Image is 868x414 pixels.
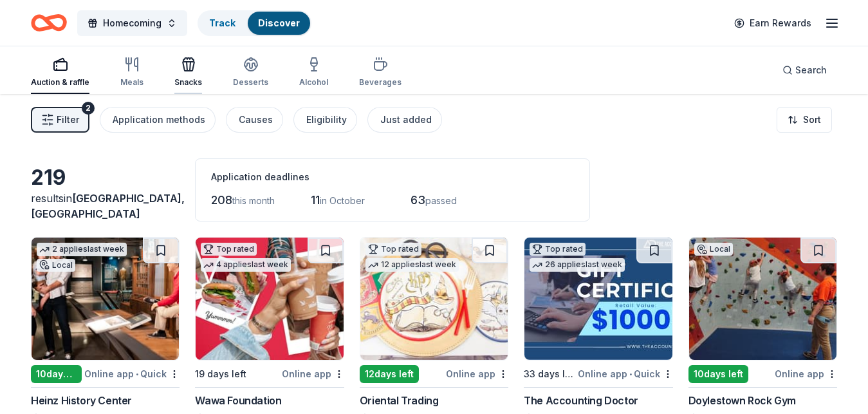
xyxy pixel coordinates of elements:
[209,17,235,28] a: Track
[211,169,574,185] div: Application deadlines
[530,243,586,256] div: Top rated
[31,77,89,88] div: Auction & raffle
[360,365,419,383] div: 12 days left
[31,8,67,38] a: Home
[299,52,328,94] button: Alcohol
[425,195,457,206] span: passed
[258,17,300,28] a: Discover
[524,366,575,382] div: 33 days left
[775,366,837,382] div: Online app
[411,193,425,207] span: 63
[239,112,273,127] div: Causes
[629,369,632,379] span: •
[226,107,283,133] button: Causes
[31,192,185,220] span: in
[365,258,459,272] div: 12 applies last week
[57,112,79,127] span: Filter
[31,107,89,133] button: Filter2
[82,102,95,115] div: 2
[233,77,268,88] div: Desserts
[360,393,439,408] div: Oriental Trading
[360,238,508,360] img: Image for Oriental Trading
[136,369,138,379] span: •
[195,366,246,382] div: 19 days left
[31,165,180,191] div: 219
[282,366,344,382] div: Online app
[201,258,291,272] div: 4 applies last week
[795,62,827,78] span: Search
[359,77,402,88] div: Beverages
[31,192,185,220] span: [GEOGRAPHIC_DATA], [GEOGRAPHIC_DATA]
[31,191,180,221] div: results
[359,52,402,94] button: Beverages
[31,52,89,94] button: Auction & raffle
[100,107,216,133] button: Application methods
[196,238,343,360] img: Image for Wawa Foundation
[201,243,257,256] div: Top rated
[32,238,179,360] img: Image for Heinz History Center
[688,393,796,408] div: Doylestown Rock Gym
[37,243,127,256] div: 2 applies last week
[803,112,821,127] span: Sort
[232,195,275,206] span: this month
[120,77,143,88] div: Meals
[726,12,819,35] a: Earn Rewards
[530,258,625,272] div: 26 applies last week
[524,238,672,360] img: Image for The Accounting Doctor
[446,366,508,382] div: Online app
[306,112,347,127] div: Eligibility
[77,10,187,36] button: Homecoming
[233,52,268,94] button: Desserts
[299,77,328,88] div: Alcohol
[694,243,733,256] div: Local
[103,15,162,31] span: Homecoming
[524,393,638,408] div: The Accounting Doctor
[380,112,432,127] div: Just added
[772,57,837,83] button: Search
[84,366,180,382] div: Online app Quick
[198,10,311,36] button: TrackDiscover
[320,195,365,206] span: in October
[293,107,357,133] button: Eligibility
[311,193,320,207] span: 11
[31,365,82,383] div: 10 days left
[689,238,836,360] img: Image for Doylestown Rock Gym
[113,112,205,127] div: Application methods
[365,243,421,256] div: Top rated
[578,366,673,382] div: Online app Quick
[777,107,832,133] button: Sort
[31,393,132,408] div: Heinz History Center
[195,393,281,408] div: Wawa Foundation
[211,193,232,207] span: 208
[174,52,202,94] button: Snacks
[688,365,748,383] div: 10 days left
[367,107,442,133] button: Just added
[174,77,202,88] div: Snacks
[37,259,75,272] div: Local
[120,52,143,94] button: Meals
